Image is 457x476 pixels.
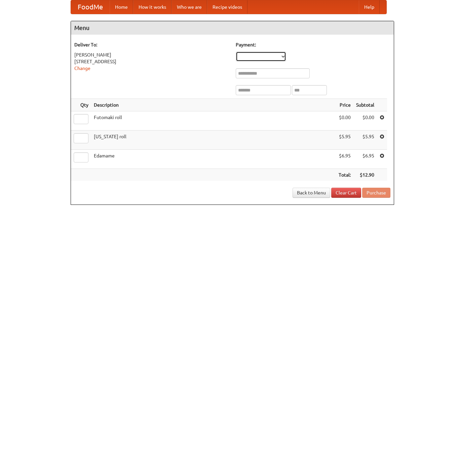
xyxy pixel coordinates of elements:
a: Who we are [172,0,207,14]
td: $6.95 [336,150,353,169]
td: $5.95 [336,131,353,150]
a: Clear Cart [331,188,361,198]
div: [PERSON_NAME] [74,51,229,58]
td: $5.95 [353,131,377,150]
th: Price [336,99,353,111]
td: $0.00 [353,111,377,131]
td: [US_STATE] roll [91,131,336,150]
a: How it works [133,0,172,14]
a: FoodMe [71,0,110,14]
h4: Menu [71,21,394,35]
td: Futomaki roll [91,111,336,131]
a: Recipe videos [207,0,247,14]
a: Back to Menu [293,188,330,198]
th: Description [91,99,336,111]
th: Total: [336,169,353,181]
a: Help [359,0,380,14]
a: Home [110,0,133,14]
td: $0.00 [336,111,353,131]
th: $12.90 [353,169,377,181]
td: Edamame [91,150,336,169]
h5: Deliver To: [74,41,229,48]
th: Subtotal [353,99,377,111]
h5: Payment: [236,41,390,48]
button: Purchase [362,188,390,198]
div: [STREET_ADDRESS] [74,58,229,65]
th: Qty [71,99,91,111]
td: $6.95 [353,150,377,169]
a: Change [74,66,90,71]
